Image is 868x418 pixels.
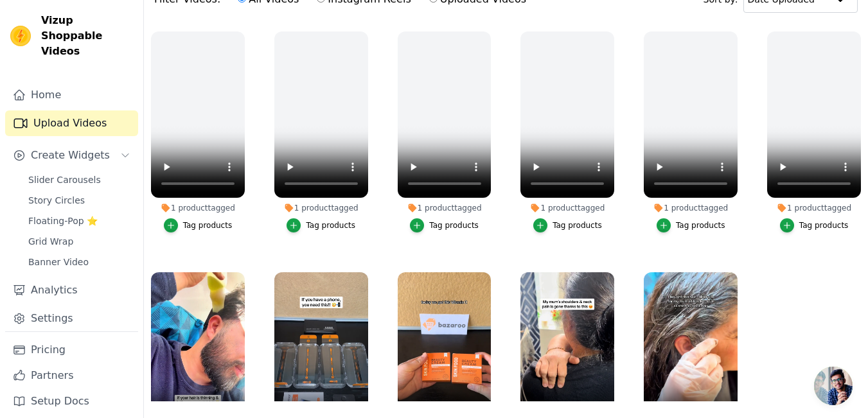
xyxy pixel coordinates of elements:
div: 1 product tagged [274,203,368,213]
div: Tag products [429,220,479,231]
span: Vizup Shoppable Videos [41,13,133,59]
div: 1 product tagged [520,203,614,213]
a: Upload Videos [5,110,138,136]
a: Analytics [5,277,138,303]
span: Grid Wrap [28,235,73,248]
a: Home [5,82,138,108]
button: Create Widgets [5,143,138,168]
a: Setup Docs [5,388,138,414]
span: Story Circles [28,194,85,207]
button: Tag products [287,218,355,232]
div: 1 product tagged [644,203,738,213]
span: Slider Carousels [28,173,101,186]
a: Partners [5,363,138,388]
div: Tag products [183,220,233,231]
div: Open chat [814,367,853,405]
span: Create Widgets [31,148,110,163]
button: Tag products [780,218,849,232]
div: Tag products [799,220,849,231]
img: Vizup [10,26,31,46]
div: 1 product tagged [767,203,861,213]
a: Banner Video [21,253,138,271]
a: Floating-Pop ⭐ [21,212,138,230]
span: Banner Video [28,256,89,268]
a: Pricing [5,337,138,363]
div: 1 product tagged [398,203,492,213]
div: 1 product tagged [151,203,245,213]
div: Tag products [676,220,725,231]
button: Tag products [533,218,602,232]
button: Tag products [410,218,479,232]
div: Tag products [306,220,355,231]
div: Tag products [553,220,602,231]
button: Tag products [164,218,233,232]
a: Story Circles [21,191,138,209]
a: Settings [5,306,138,331]
a: Slider Carousels [21,171,138,189]
button: Tag products [657,218,725,232]
a: Grid Wrap [21,232,138,250]
span: Floating-Pop ⭐ [28,214,98,227]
